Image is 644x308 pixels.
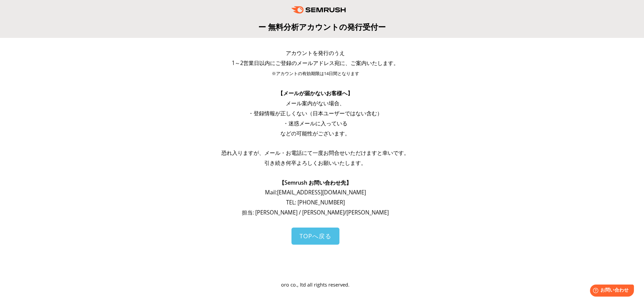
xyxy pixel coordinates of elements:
span: メール案内がない場合、 [286,100,345,107]
span: 【メールが届かないお客様へ】 [278,89,353,97]
span: oro co., ltd all rights reserved. [281,282,350,288]
span: Mail: [EMAIL_ADDRESS][DOMAIN_NAME] [265,189,366,196]
a: TOPへ戻る [291,228,339,245]
span: ・迷惑メールに入っている [283,120,347,127]
span: 引き続き何卒よろしくお願いいたします。 [264,159,366,167]
span: ・登録情報が正しくない（日本ユーザーではない含む） [248,110,382,117]
span: などの可能性がございます。 [280,130,350,137]
span: アカウントを発行のうえ [286,49,345,57]
span: 担当: [PERSON_NAME] / [PERSON_NAME]/[PERSON_NAME] [242,209,389,216]
span: TOPへ戻る [300,232,331,240]
span: 1～2営業日以内にご登録のメールアドレス宛に、ご案内いたします。 [232,59,399,67]
span: TEL: [PHONE_NUMBER] [286,199,345,206]
span: 【Semrush お問い合わせ先】 [279,179,352,186]
span: ー 無料分析アカウントの発行受付ー [258,21,386,32]
span: ※アカウントの有効期限は14日間となります [272,71,359,76]
span: 恐れ入りますが、メール・お電話にて一度お問合せいただけますと幸いです。 [221,149,409,157]
iframe: Help widget launcher [584,282,637,301]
